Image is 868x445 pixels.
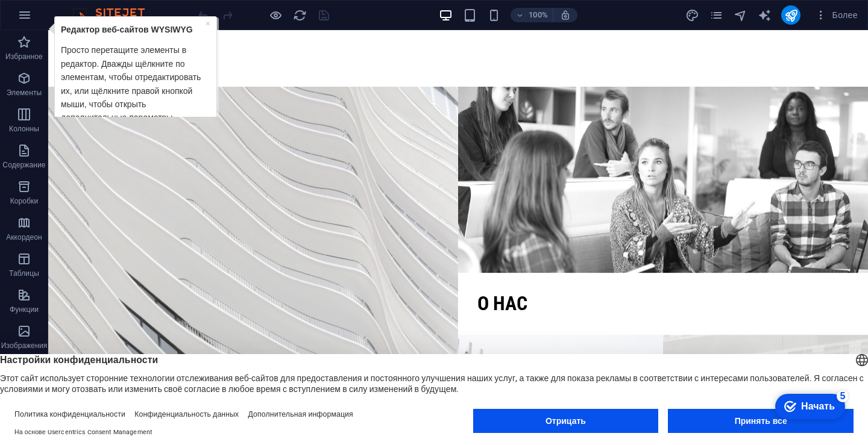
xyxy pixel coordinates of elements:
[685,8,699,22] button: дизайн
[733,8,747,22] button: навигатор
[784,8,798,22] i: Публиковать
[10,197,39,205] font: Коробки
[734,8,747,22] i: Навигатор
[5,52,43,61] font: Избранное
[71,3,77,13] font: 5
[560,10,571,20] i: При изменении размера автоматически настраивает уровень масштабирования в соответствии с выбранны...
[16,8,148,18] font: Редактор веб-сайтов WYSIWYG
[69,8,160,22] img: Логотип редактора
[1,341,48,350] font: Изображения
[511,8,553,22] button: 100%
[268,8,283,22] button: Нажмите здесь, чтобы выйти из режима предварительного просмотра и продолжить редактирование.
[6,6,76,31] div: Начать Осталось 5 элементов, выполнено 0%
[685,8,699,22] i: Дизайн (Ctrl+Alt+Y)
[10,305,39,314] font: Функции
[529,10,547,19] font: 100%
[2,161,45,169] font: Содержание
[160,2,165,12] font: ×
[160,1,165,14] div: Закрыть подсказку
[292,8,307,22] button: перезагрузка
[832,10,858,20] font: Более
[9,269,39,278] font: Таблицы
[810,5,863,25] button: Более
[7,89,42,97] font: Элементы
[16,29,156,106] font: Просто перетащите элементы в редактор. Дважды щёлкните по элементам, чтобы отредактировать их, ил...
[758,8,772,22] i: ИИ-писатель
[781,5,800,25] button: публиковать
[757,8,772,22] button: текстовый_генератор
[6,233,42,241] font: Аккордеон
[709,8,723,22] button: страницы
[9,125,39,133] font: Колонны
[32,13,66,23] font: Начать
[293,8,307,22] i: Перезагрузить страницу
